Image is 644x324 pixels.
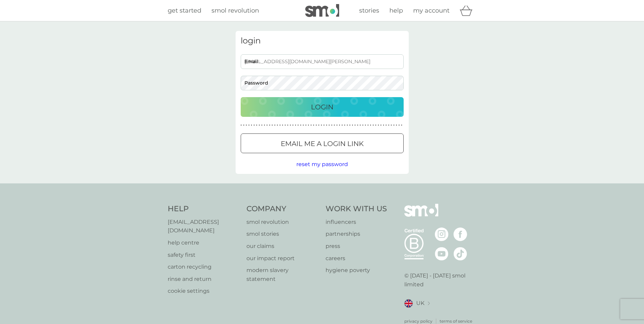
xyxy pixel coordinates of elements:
p: ● [391,124,392,127]
img: visit the smol Instagram page [435,228,448,241]
p: ● [383,124,384,127]
p: ● [251,124,252,127]
p: influencers [326,218,387,227]
span: reset my password [296,161,348,167]
span: stories [359,7,379,14]
p: ● [334,124,335,127]
a: my account [413,6,449,16]
p: ● [372,124,374,127]
p: ● [284,124,286,127]
img: visit the smol Youtube page [435,247,448,260]
a: help [389,6,403,16]
p: ● [354,124,356,127]
img: UK flag [404,299,413,308]
p: ● [318,124,319,127]
a: smol stories [246,230,319,238]
p: ● [378,124,379,127]
img: smol [404,204,438,227]
p: ● [300,124,301,127]
a: smol revolution [246,218,319,227]
p: ● [331,124,332,127]
p: ● [264,124,265,127]
span: get started [168,7,201,14]
p: ● [292,124,294,127]
img: select a new location [428,302,430,305]
img: visit the smol Facebook page [454,228,467,241]
p: ● [287,124,289,127]
p: ● [305,124,307,127]
p: ● [266,124,268,127]
img: smol [305,4,339,17]
a: smol revolution [211,6,259,16]
p: ● [386,124,387,127]
a: press [326,242,387,251]
p: ● [370,124,371,127]
p: ● [362,124,364,127]
p: ● [308,124,309,127]
p: ● [254,124,255,127]
span: help [389,7,403,14]
p: ● [326,124,327,127]
p: ● [344,124,346,127]
div: basket [460,4,477,17]
p: ● [342,124,343,127]
a: modern slavery statement [246,266,319,283]
a: rinse and return [168,275,240,284]
p: ● [339,124,340,127]
p: ● [357,124,358,127]
button: Login [241,97,404,117]
span: UK [416,299,424,308]
p: ● [316,124,317,127]
p: ● [401,124,402,127]
p: © [DATE] - [DATE] smol limited [404,271,477,289]
p: Email me a login link [281,138,364,149]
p: ● [295,124,296,127]
img: visit the smol Tiktok page [454,247,467,260]
p: ● [246,124,247,127]
p: ● [274,124,276,127]
a: careers [326,254,387,263]
p: ● [365,124,366,127]
h3: login [241,36,404,46]
a: hygiene poverty [326,266,387,275]
p: ● [313,124,314,127]
p: ● [336,124,338,127]
p: ● [367,124,369,127]
p: ● [259,124,260,127]
p: [EMAIL_ADDRESS][DOMAIN_NAME] [168,218,240,235]
p: ● [248,124,250,127]
a: our impact report [246,254,319,263]
a: partnerships [326,230,387,238]
p: ● [329,124,330,127]
a: cookie settings [168,287,240,295]
a: carton recycling [168,263,240,271]
a: our claims [246,242,319,251]
p: ● [277,124,278,127]
p: ● [269,124,270,127]
p: ● [303,124,304,127]
h4: Work With Us [326,204,387,214]
a: get started [168,6,201,16]
p: ● [399,124,400,127]
p: ● [243,124,244,127]
p: ● [393,124,394,127]
button: reset my password [296,160,348,169]
button: Email me a login link [241,133,404,153]
p: ● [324,124,325,127]
p: safety first [168,251,240,259]
a: help centre [168,238,240,247]
h4: Help [168,204,240,214]
p: ● [349,124,351,127]
p: ● [282,124,283,127]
